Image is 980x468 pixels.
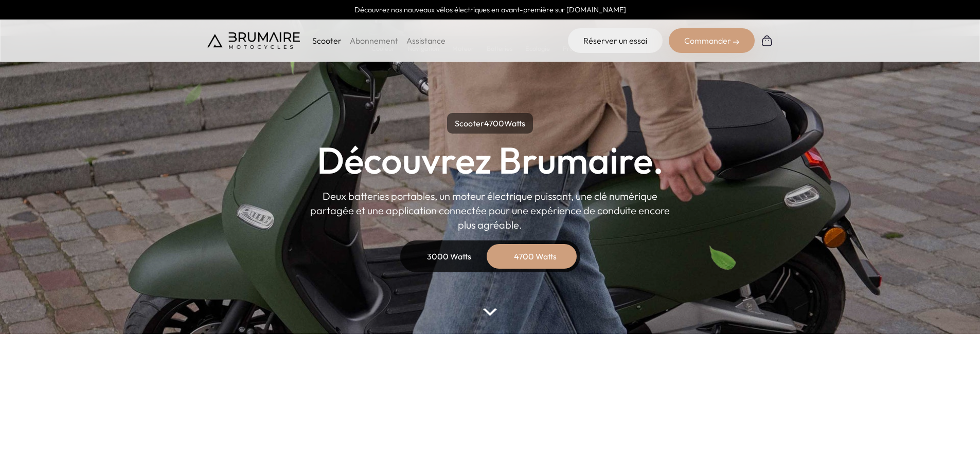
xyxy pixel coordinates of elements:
p: Deux batteries portables, un moteur électrique puissant, une clé numérique partagée et une applic... [310,189,670,232]
p: Scooter Watts [447,113,533,134]
a: Réserver un essai [568,28,663,53]
div: 4700 Watts [494,244,577,269]
img: right-arrow-2.png [733,39,739,45]
a: Abonnement [350,35,398,46]
span: 4700 [484,118,504,128]
img: arrow-bottom.png [483,308,496,316]
div: 3000 Watts [408,244,490,269]
img: Brumaire Motocycles [207,32,300,49]
img: Panier [761,34,773,47]
p: Scooter [312,34,342,47]
div: Commander [669,28,755,53]
h1: Découvrez Brumaire. [317,142,664,179]
a: Assistance [406,35,446,46]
